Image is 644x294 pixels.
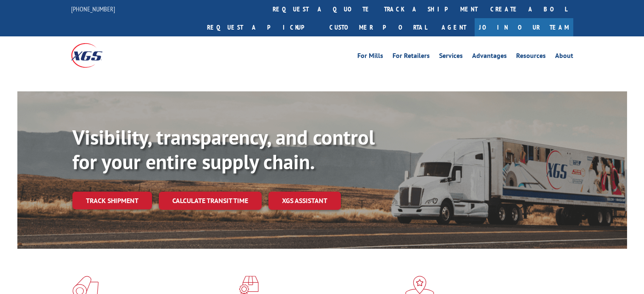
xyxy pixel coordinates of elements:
a: XGS ASSISTANT [268,192,341,210]
a: Track shipment [72,192,152,209]
a: Services [439,52,463,62]
a: About [555,52,573,62]
a: Join Our Team [475,18,573,36]
a: For Retailers [392,52,430,62]
a: Resources [516,52,546,62]
a: Advantages [472,52,507,62]
a: [PHONE_NUMBER] [71,5,115,13]
a: Request a pickup [201,18,323,36]
a: Agent [433,18,475,36]
a: For Mills [357,52,383,62]
a: Customer Portal [323,18,433,36]
b: Visibility, transparency, and control for your entire supply chain. [72,124,375,175]
a: Calculate transit time [159,192,262,210]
